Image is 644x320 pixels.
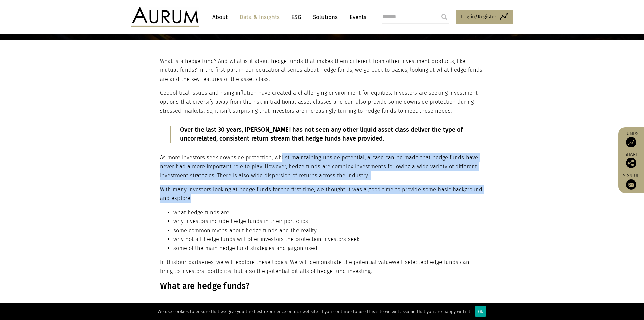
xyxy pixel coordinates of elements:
h3: What are hedge funds? [160,281,483,291]
a: Events [346,11,366,23]
p: As more investors seek downside protection, whilst maintaining upside potential, a case can be ma... [160,153,483,180]
p: Geopolitical issues and rising inflation have created a challenging environment for equities. Inv... [160,89,483,115]
span: Log in/Register [461,13,496,21]
a: Data & Insights [236,11,283,23]
li: what hedge funds are [173,208,483,217]
li: some of the main hedge fund strategies and jargon used [173,244,483,253]
li: why investors include hedge funds in their portfolios [173,217,483,226]
li: why not all hedge funds will offer investors the protection investors seek [173,235,483,244]
p: What is a hedge fund? And what is it about hedge funds that makes them different from other inves... [160,57,483,84]
span: four-part [176,259,199,265]
p: With many investors looking at hedge funds for the first time, we thought it was a good time to p... [160,185,483,203]
a: Log in/Register [456,10,513,24]
input: Submit [437,10,451,24]
p: In this series, we will explore these topics. We will demonstrate the potential value hedge funds... [160,258,483,276]
img: Share this post [626,158,636,168]
div: Ok [475,306,486,317]
img: Aurum [131,7,199,27]
img: Access Funds [626,137,636,147]
a: Funds [622,131,641,147]
a: Solutions [310,11,341,23]
span: well-selected [392,259,427,265]
a: Sign up [622,173,641,190]
a: ESG [288,11,305,23]
li: some common myths about hedge funds and the reality [173,226,483,235]
a: About [209,11,231,23]
img: Sign up to our newsletter [626,179,636,190]
p: Over the last 30 years, [PERSON_NAME] has not seen any other liquid asset class deliver the type ... [180,126,464,143]
div: Share [622,152,641,168]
